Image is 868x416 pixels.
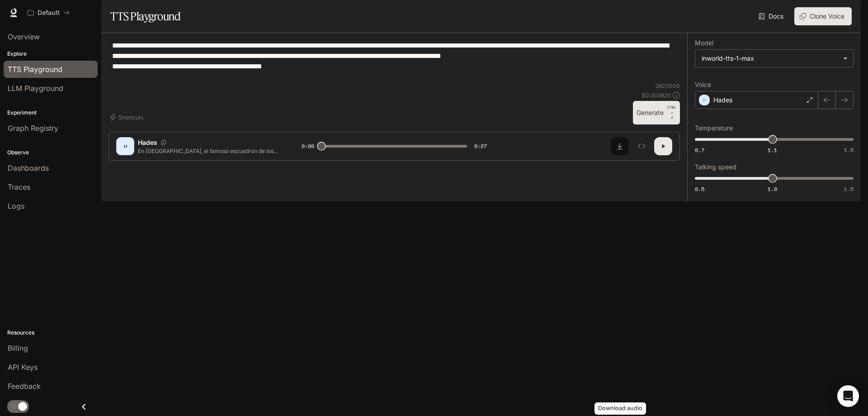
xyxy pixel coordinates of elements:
div: Open Intercom Messenger [837,385,859,407]
button: Copy Voice ID [157,140,170,145]
p: En [GEOGRAPHIC_DATA], el famoso escuadrón de los Flying Tigers lo convirtió en un símbolo. Pintar... [138,147,280,155]
p: Model [695,40,713,46]
p: ⏎ [667,105,676,121]
p: Hades [138,138,157,147]
p: Talking speed [695,164,736,170]
p: 382 / 1000 [656,82,680,90]
span: 0.7 [695,146,704,154]
span: 1.5 [844,185,854,193]
h1: TTS Playground [110,7,180,25]
a: Docs [757,7,787,25]
div: inworld-tts-1-max [695,50,853,67]
div: H [118,139,132,153]
button: All workspaces [24,4,74,22]
span: 0.5 [695,185,704,193]
button: Clone Voice [794,7,852,25]
button: Download audio [611,137,629,155]
span: 1.5 [844,146,854,154]
p: Default [38,9,60,17]
p: Hades [713,96,732,105]
button: Shortcuts [108,110,147,124]
span: 0:27 [474,142,487,151]
span: 0:00 [302,142,314,151]
div: Download audio [594,402,646,415]
p: Temperature [695,125,733,131]
p: Voice [695,81,711,88]
button: GenerateCTRL +⏎ [633,101,680,124]
button: Inspect [632,137,651,155]
p: CTRL + [667,105,676,115]
p: $ 0.003820 [642,91,671,99]
span: 1.0 [768,185,777,193]
span: 1.1 [768,146,777,154]
div: inworld-tts-1-max [702,54,839,63]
